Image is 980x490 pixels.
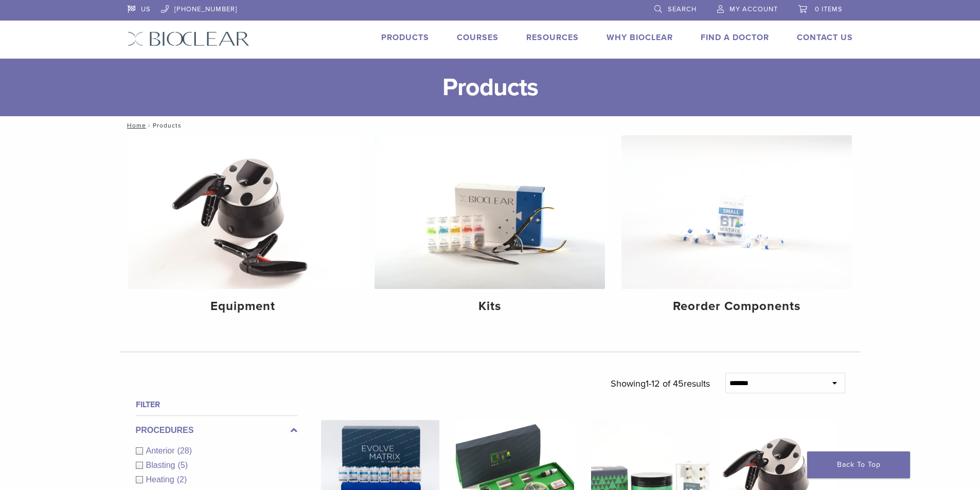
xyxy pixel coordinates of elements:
label: Procedures [136,424,297,437]
span: Anterior [146,446,177,455]
a: Find A Doctor [701,32,769,43]
span: My Account [729,5,778,13]
img: Bioclear [128,31,250,46]
a: Resources [526,32,579,43]
span: / [146,123,153,128]
a: Products [381,32,429,43]
span: Search [668,5,697,13]
h4: Kits [383,297,597,316]
a: Why Bioclear [607,32,673,43]
span: (28) [177,446,192,455]
span: (5) [177,461,188,469]
span: (2) [177,475,187,484]
img: Reorder Components [621,135,852,289]
p: Showing results [611,373,710,394]
span: 1-12 of 45 [646,378,684,389]
a: Reorder Components [621,135,852,322]
span: 0 items [815,5,843,13]
a: Back To Top [807,451,910,478]
h4: Equipment [136,297,350,316]
a: Courses [457,32,498,43]
nav: Products [120,116,861,135]
a: Home [124,122,146,129]
a: Equipment [128,135,359,322]
h4: Reorder Components [630,297,844,316]
h4: Filter [136,398,297,411]
img: Equipment [128,135,359,289]
span: Heating [146,475,177,484]
span: Blasting [146,461,178,469]
a: Kits [375,135,605,322]
img: Kits [375,135,605,289]
a: Contact Us [797,32,853,43]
